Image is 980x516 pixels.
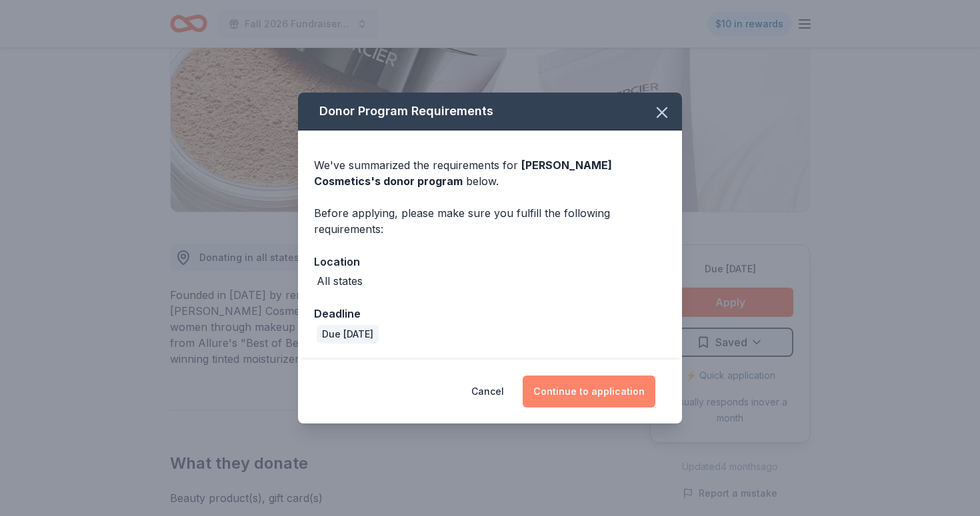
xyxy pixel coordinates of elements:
[317,325,379,344] div: Due [DATE]
[523,376,655,407] button: Continue to application
[298,93,682,130] div: Donor Program Requirements
[317,273,363,289] div: All states
[314,253,666,270] div: Location
[314,157,666,189] div: We've summarized the requirements for below.
[314,205,666,237] div: Before applying, please make sure you fulfill the following requirements:
[314,305,666,322] div: Deadline
[471,376,504,407] button: Cancel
